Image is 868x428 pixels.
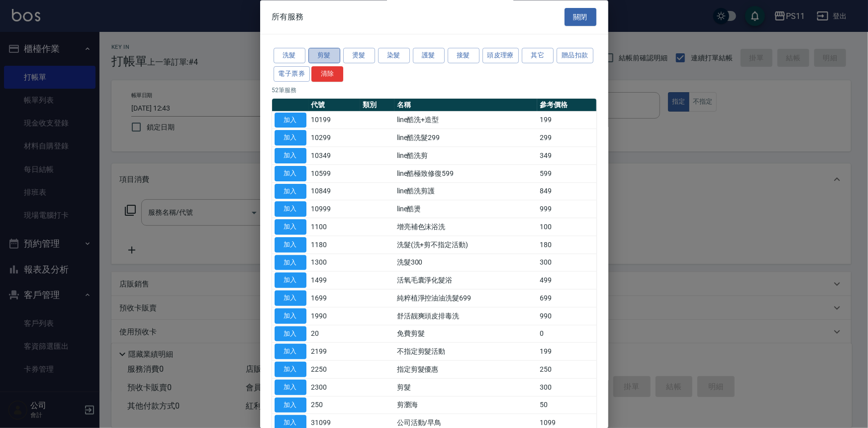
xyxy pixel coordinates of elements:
td: 活氧毛囊淨化髮浴 [394,272,537,289]
button: 加入 [275,344,306,360]
td: 10849 [309,183,361,201]
button: 加入 [275,362,306,378]
td: 剪瀏海 [394,397,537,415]
button: 清除 [311,66,343,82]
button: 其它 [522,48,554,64]
td: 699 [537,289,596,307]
td: line酷洗剪護 [394,183,537,201]
td: 180 [537,236,596,254]
td: 10299 [309,129,361,147]
button: 電子票券 [274,66,310,82]
button: 染髮 [378,48,410,64]
button: 加入 [275,148,306,164]
p: 52 筆服務 [272,86,596,95]
td: 1180 [309,236,361,254]
td: 199 [537,112,596,130]
button: 加入 [275,326,306,342]
td: 999 [537,200,596,218]
td: line酷洗髮299 [394,129,537,147]
td: 1499 [309,272,361,289]
td: 洗髮300 [394,254,537,272]
td: 199 [537,343,596,361]
td: 免費剪髮 [394,325,537,343]
button: 剪髮 [308,48,340,64]
span: 所有服務 [272,12,304,22]
td: 1300 [309,254,361,272]
button: 加入 [275,255,306,271]
td: line酷洗剪 [394,147,537,165]
td: 990 [537,307,596,325]
button: 加入 [275,291,306,306]
td: 849 [537,183,596,201]
td: 1100 [309,218,361,236]
td: 300 [537,254,596,272]
button: 加入 [275,273,306,288]
td: 599 [537,165,596,183]
td: 指定剪髮優惠 [394,361,537,379]
td: 剪髮 [394,379,537,397]
button: 洗髮 [274,48,305,64]
th: 代號 [309,99,361,112]
button: 關閉 [565,8,596,26]
th: 參考價格 [537,99,596,112]
td: 純粹植淨控油油洗髮699 [394,289,537,307]
button: 護髮 [413,48,445,64]
button: 加入 [275,166,306,181]
button: 加入 [275,237,306,253]
td: 2250 [309,361,361,379]
td: 20 [309,325,361,343]
button: 贈品扣款 [557,48,593,64]
button: 加入 [275,202,306,217]
td: 1990 [309,307,361,325]
th: 類別 [360,99,394,112]
td: 1699 [309,289,361,307]
button: 加入 [275,220,306,235]
button: 加入 [275,308,306,324]
td: line酷極致修復599 [394,165,537,183]
td: 10599 [309,165,361,183]
td: 2300 [309,379,361,397]
button: 加入 [275,131,306,146]
td: 舒活靓爽頭皮排毒洗 [394,307,537,325]
td: 50 [537,397,596,415]
td: 10999 [309,200,361,218]
td: 洗髮(洗+剪不指定活動) [394,236,537,254]
button: 接髮 [448,48,480,64]
td: 499 [537,272,596,289]
td: line酷洗+造型 [394,112,537,130]
button: 加入 [275,184,306,199]
td: 10199 [309,112,361,130]
td: 299 [537,129,596,147]
td: 250 [309,397,361,415]
button: 燙髮 [343,48,375,64]
button: 加入 [275,113,306,128]
td: 不指定剪髮活動 [394,343,537,361]
td: line酷燙 [394,200,537,218]
td: 增亮補色沫浴洗 [394,218,537,236]
td: 2199 [309,343,361,361]
td: 10349 [309,147,361,165]
td: 0 [537,325,596,343]
td: 100 [537,218,596,236]
td: 250 [537,361,596,379]
th: 名稱 [394,99,537,112]
td: 300 [537,379,596,397]
td: 349 [537,147,596,165]
button: 加入 [275,398,306,413]
button: 加入 [275,380,306,395]
button: 頭皮理療 [482,48,519,64]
